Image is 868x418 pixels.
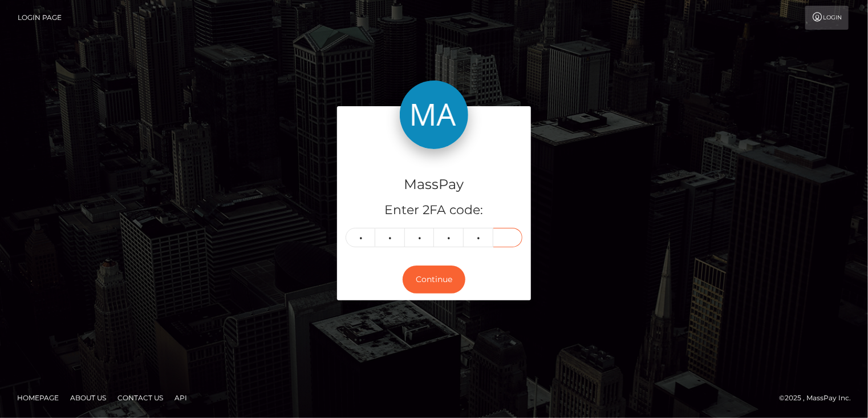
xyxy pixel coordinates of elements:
a: Homepage [13,389,63,407]
a: API [170,389,192,407]
a: Login [805,6,849,30]
button: Continue [403,266,465,294]
a: About Us [66,389,111,407]
a: Login Page [18,6,62,30]
img: MassPay [400,81,468,149]
a: Contact Us [113,389,168,407]
div: © 2025 , MassPay Inc. [779,392,859,404]
h5: Enter 2FA code: [346,202,522,219]
h4: MassPay [346,175,522,195]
